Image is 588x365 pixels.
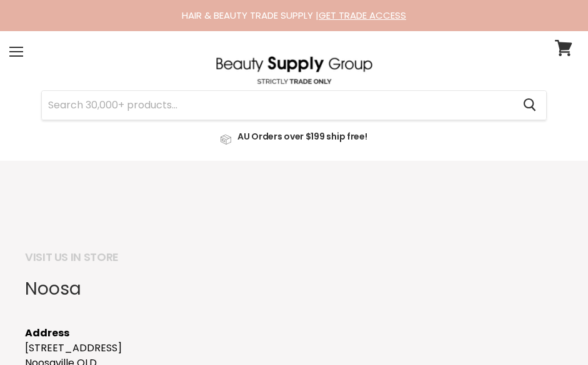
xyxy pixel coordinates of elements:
h5: VISIT US IN STORE [25,251,588,264]
a: GET TRADE ACCESS [319,9,406,22]
input: Search [42,91,513,120]
strong: Address [25,326,69,340]
button: Search [513,91,546,120]
iframe: Gorgias live chat messenger [532,313,576,353]
span: Noosa [25,277,81,301]
form: Product [41,90,547,120]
